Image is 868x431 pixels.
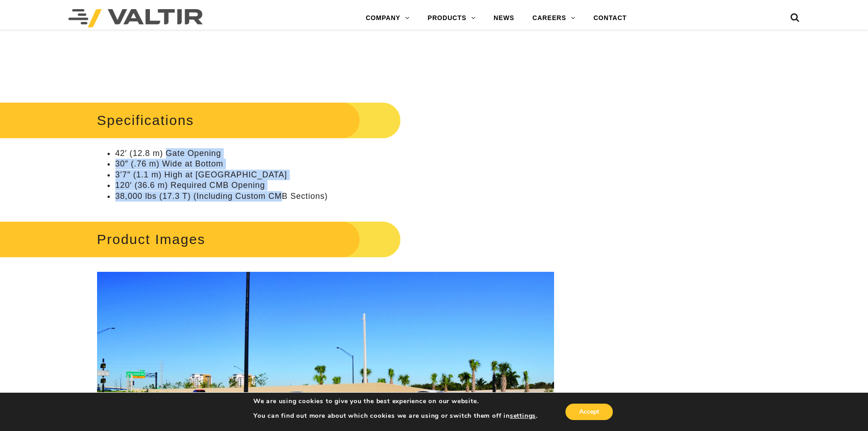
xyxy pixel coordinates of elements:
[115,159,554,169] li: 30″ (.76 m) Wide at Bottom
[419,9,485,27] a: PRODUCTS
[584,9,636,27] a: CONTACT
[357,9,419,27] a: COMPANY
[115,180,554,191] li: 120′ (36.6 m) Required CMB Opening
[68,9,203,27] img: Valtir
[253,397,538,405] p: We are using cookies to give you the best experience on our website.
[115,191,554,202] li: 38,000 lbs (17.3 T) (Including Custom CMB Sections)
[115,148,554,159] li: 42′ (12.8 m) Gate Opening
[484,9,523,27] a: NEWS
[565,404,613,420] button: Accept
[510,412,536,420] button: settings
[115,170,554,180] li: 3’7″ (1.1 m) High at [GEOGRAPHIC_DATA]
[253,412,538,420] p: You can find out more about which cookies we are using or switch them off in .
[524,9,585,27] a: CAREERS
